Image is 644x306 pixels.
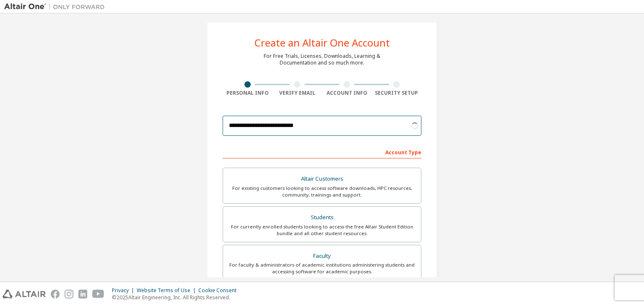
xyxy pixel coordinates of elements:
img: instagram.svg [65,290,73,298]
div: For currently enrolled students looking to access the free Altair Student Edition bundle and all ... [228,223,416,237]
div: For faculty & administrators of academic institutions administering students and accessing softwa... [228,262,416,275]
img: facebook.svg [51,290,60,298]
img: linkedin.svg [78,290,87,298]
img: altair_logo.svg [3,290,46,298]
div: Verify Email [273,90,322,96]
div: For Free Trials, Licenses, Downloads, Learning & Documentation and so much more. [264,53,380,66]
div: Cookie Consent [198,287,241,294]
div: Account Type [223,145,421,158]
div: Privacy [112,287,137,294]
p: © 2025 Altair Engineering, Inc. All Rights Reserved. [112,294,241,301]
div: Personal Info [223,90,273,96]
img: youtube.svg [92,290,104,298]
div: Account Info [322,90,372,96]
div: For existing customers looking to access software downloads, HPC resources, community, trainings ... [228,185,416,198]
img: Altair One [4,3,109,11]
div: Faculty [228,250,416,262]
div: Website Terms of Use [137,287,198,294]
div: Security Setup [372,90,422,96]
div: Altair Customers [228,173,416,185]
div: Students [228,212,416,223]
div: Create an Altair One Account [254,38,390,48]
